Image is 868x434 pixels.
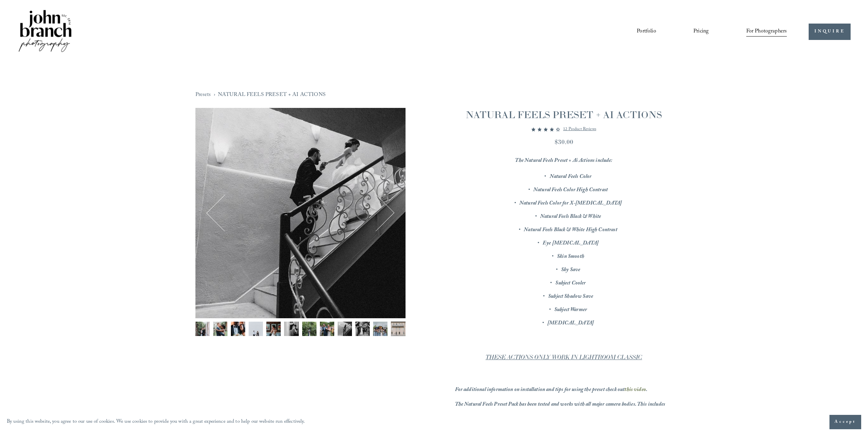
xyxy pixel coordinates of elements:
[195,322,210,340] button: Image 1 of 12
[746,26,787,37] span: For Photographers
[561,266,580,275] em: Sky Save
[533,186,608,195] em: Natural Feels Color High Contrast
[195,108,406,383] div: Gallery
[557,252,584,262] em: Skin Smooth
[355,322,370,336] img: FUJ15149.jpg (Copy)
[284,322,298,340] button: Image 6 of 12
[455,108,673,122] h1: NATURAL FEELS PRESET + AI ACTIONS
[249,322,263,336] img: FUJ18856 copy.jpg (Copy)
[624,386,646,395] a: this video
[249,322,263,340] button: Image 4 of 12
[550,172,592,182] em: Natural Feels Color
[373,322,387,340] button: Image 11 of 12
[486,354,642,361] em: THESE ACTIONS ONLY WORK IN LIGHTROOM CLASSIC
[543,239,599,248] em: Eye [MEDICAL_DATA]
[693,26,709,38] a: Pricing
[284,322,298,336] img: DSCF9372.jpg (Copy)
[231,322,245,340] button: Image 3 of 12
[213,322,227,340] button: Image 2 of 12
[302,322,317,340] button: Image 7 of 12
[7,417,305,427] p: By using this website, you agree to our use of cookies. We use cookies to provide you with a grea...
[455,137,673,146] div: $30.00
[540,212,601,222] em: Natural Feels Black & White
[195,322,406,340] div: Gallery thumbnails
[646,386,647,395] em: .
[231,322,245,336] img: DSCF8972.jpg (Copy)
[548,292,593,302] em: Subject Shadow Save
[524,226,617,235] em: Natural Feels Black & White High Contrast
[218,90,326,100] a: NATURAL FEELS PRESET + AI ACTIONS
[547,319,594,328] em: [MEDICAL_DATA]
[809,24,851,40] a: INQUIRE
[563,125,596,134] a: 12 product reviews
[391,322,405,336] img: DSCF7340.jpg (Copy)
[359,197,392,229] button: Next
[320,322,334,340] button: Image 8 of 12
[355,322,370,340] button: Image 10 of 12
[195,322,210,336] img: DSCF9013.jpg (Copy)
[515,156,612,166] em: The Natural Feels Preset + Ai Actions include:
[519,199,622,208] em: Natural Feels Color for X-[MEDICAL_DATA]
[829,415,861,429] button: Accept
[637,26,656,38] a: Portfolio
[746,26,787,38] a: folder dropdown
[214,90,215,100] span: ›
[373,322,387,336] img: DSCF8358.jpg (Copy)
[555,279,586,288] em: Subject Cooler
[554,306,587,315] em: Subject Warmer
[455,386,625,395] em: For additional information on installation and tips for using the preset check out
[835,419,856,425] span: Accept
[391,322,405,340] button: Image 12 of 12
[266,322,281,336] img: FUJ14832.jpg (Copy)
[266,322,281,340] button: Image 5 of 12
[208,197,241,229] button: Previous
[17,9,73,55] img: John Branch IV Photography
[455,400,666,420] em: The Natural Feels Preset Pack has been tested and works with all major camera bodies. This includ...
[338,322,352,340] button: Image 9 of 12
[195,90,211,100] a: Presets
